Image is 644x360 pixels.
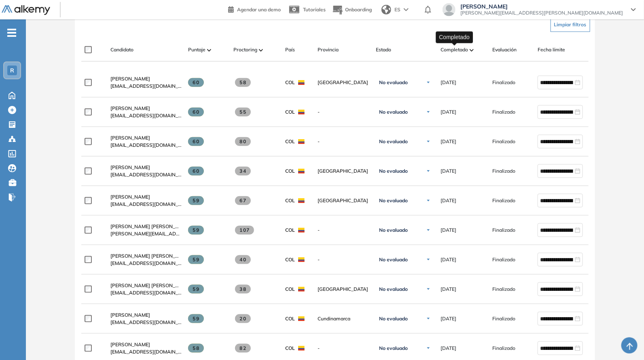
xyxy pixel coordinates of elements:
span: [EMAIL_ADDRESS][DOMAIN_NAME] [110,83,182,90]
img: [missing "en.ARROW_ALT" translation] [470,49,474,51]
span: [PERSON_NAME] [PERSON_NAME] [110,282,191,288]
span: [PERSON_NAME] [460,3,623,10]
div: Completado [436,31,473,43]
img: Ícono de flecha [426,257,431,262]
span: Puntaje [188,46,205,53]
span: Estado [376,46,391,53]
span: [PERSON_NAME][EMAIL_ADDRESS][PERSON_NAME][DOMAIN_NAME] [460,10,623,16]
span: [PERSON_NAME][EMAIL_ADDRESS][DOMAIN_NAME] [110,230,182,237]
img: world [381,5,391,15]
span: [EMAIL_ADDRESS][DOMAIN_NAME] [110,142,182,149]
span: [DATE] [441,197,456,204]
span: Fecha límite [538,46,565,53]
span: Evaluación [492,46,517,53]
span: [DATE] [441,286,456,293]
span: 55 [235,108,251,116]
span: 60 [188,167,204,176]
img: COL [298,198,305,203]
img: Ícono de flecha [426,228,431,233]
span: Finalizado [492,138,515,145]
span: [PERSON_NAME] [110,312,150,318]
span: 80 [235,137,251,146]
img: COL [298,169,305,174]
span: [PERSON_NAME] [110,194,150,200]
span: - [318,108,369,116]
span: No evaluado [379,197,408,204]
button: Onboarding [332,1,372,19]
span: COL [285,167,295,175]
span: [PERSON_NAME] [PERSON_NAME] [110,253,191,259]
a: [PERSON_NAME] [PERSON_NAME] [110,223,182,230]
button: Limpiar filtros [551,17,590,32]
img: Ícono de flecha [426,139,431,144]
img: Ícono de flecha [426,316,431,321]
span: [GEOGRAPHIC_DATA] [318,167,369,175]
span: COL [285,256,295,263]
span: COL [285,345,295,352]
a: [PERSON_NAME] [110,105,182,112]
a: [PERSON_NAME] [110,341,182,348]
span: 59 [188,285,204,294]
span: COL [285,227,295,234]
span: [GEOGRAPHIC_DATA] [318,286,369,293]
span: ES [394,6,400,13]
img: COL [298,80,305,85]
span: COL [285,197,295,204]
span: [GEOGRAPHIC_DATA] [318,197,369,204]
span: [EMAIL_ADDRESS][DOMAIN_NAME] [110,348,182,356]
span: No evaluado [379,138,408,145]
i: - [7,32,16,34]
span: País [285,46,295,53]
span: [EMAIL_ADDRESS][DOMAIN_NAME] [110,319,182,326]
span: No evaluado [379,316,408,322]
span: [PERSON_NAME] [110,105,150,111]
a: [PERSON_NAME] [110,134,182,142]
span: COL [285,138,295,145]
span: [PERSON_NAME] [110,76,150,82]
span: 60 [188,78,204,87]
span: [EMAIL_ADDRESS][DOMAIN_NAME] [110,171,182,178]
span: Provincia [318,46,339,53]
img: [missing "en.ARROW_ALT" translation] [259,49,263,51]
img: Ícono de flecha [426,169,431,174]
span: [GEOGRAPHIC_DATA] [318,79,369,86]
span: No evaluado [379,286,408,292]
img: [missing "en.ARROW_ALT" translation] [207,49,211,51]
span: Cundinamarca [318,315,369,322]
span: Proctoring [233,46,257,53]
img: arrow [404,8,409,11]
span: [DATE] [441,227,456,234]
span: Finalizado [492,256,515,263]
span: - [318,345,369,352]
span: - [318,227,369,234]
span: [DATE] [441,345,456,352]
span: - [318,138,369,145]
img: COL [298,287,305,292]
img: Ícono de flecha [426,110,431,114]
img: Ícono de flecha [426,198,431,203]
img: Ícono de flecha [426,80,431,85]
a: Agendar una demo [228,4,281,14]
span: R [10,67,14,74]
span: 58 [235,78,251,87]
span: No evaluado [379,345,408,352]
span: [DATE] [441,108,456,116]
span: Finalizado [492,345,515,352]
span: Completado [441,46,468,53]
span: Finalizado [492,197,515,204]
span: 82 [235,344,251,353]
span: Finalizado [492,315,515,322]
span: [EMAIL_ADDRESS][DOMAIN_NAME] [110,260,182,267]
span: 59 [188,314,204,323]
span: Agendar una demo [237,6,281,13]
span: No evaluado [379,109,408,115]
span: Candidato [110,46,133,53]
a: [PERSON_NAME] [PERSON_NAME] [110,252,182,260]
span: 38 [235,285,251,294]
span: [EMAIL_ADDRESS][DOMAIN_NAME] [110,289,182,296]
span: No evaluado [379,168,408,174]
span: 107 [235,226,254,235]
span: [DATE] [441,167,456,175]
span: [DATE] [441,256,456,263]
a: [PERSON_NAME] [110,193,182,201]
